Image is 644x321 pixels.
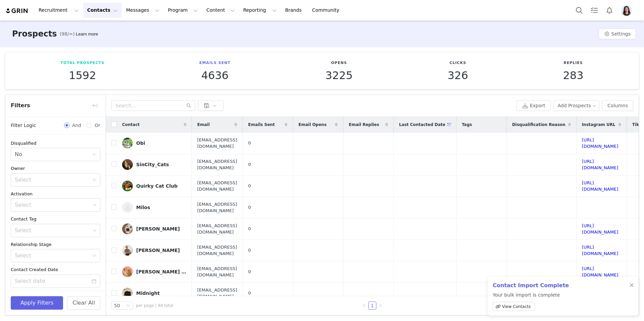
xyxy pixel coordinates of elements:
button: Search [572,3,587,18]
span: Email Replies [349,122,379,128]
div: Obi [136,140,145,146]
h3: Prospects [12,28,57,40]
span: 0 [248,161,251,168]
span: [EMAIL_ADDRESS][DOMAIN_NAME] [197,244,237,257]
div: Tooltip anchor [74,31,99,38]
i: icon: right [378,304,382,308]
span: 0 [248,290,251,297]
span: Last Contacted Date [399,122,445,128]
i: icon: down [92,178,96,183]
a: Midnight [122,288,186,299]
a: Obi [122,138,186,148]
a: Tasks [587,3,602,18]
i: icon: left [362,304,366,308]
span: Tags [462,122,472,128]
img: 0aaae9fd-3888-4fbb-ad35-a4a614e882b3.jpg [122,159,133,170]
a: [PERSON_NAME] and Rye [122,266,186,277]
button: Messages [122,3,163,18]
i: icon: down [93,229,97,233]
div: Owner [11,165,100,172]
div: Select [15,252,89,259]
img: e0f30712-3a4d-4bf3-9ac8-3ba6ebc03af7.png [621,5,632,16]
span: Email Opens [299,122,327,128]
img: 14c02b45-1bd2-4b3d-b1ad-4bc1c654ffea--s.jpg [122,202,133,213]
div: No [15,148,22,161]
div: [PERSON_NAME] [136,226,180,232]
p: 283 [563,69,583,81]
span: [EMAIL_ADDRESS][DOMAIN_NAME] [197,265,237,278]
span: 0 [248,204,251,211]
p: Replies [563,60,583,66]
h2: Contact Import Complete [493,281,569,290]
li: Next Page [376,302,384,310]
div: 50 [114,302,120,309]
span: [EMAIL_ADDRESS][DOMAIN_NAME] [197,201,237,214]
span: 0 [248,268,251,275]
input: Select date [11,274,100,288]
p: Emails Sent [199,60,230,66]
button: Apply Filters [11,296,63,310]
div: Quirky Cat Club [136,183,177,189]
span: [EMAIL_ADDRESS][DOMAIN_NAME] [197,287,237,300]
button: Notifications [602,3,617,18]
div: Activation [11,191,100,197]
span: 0 [248,226,251,232]
div: Select [15,202,90,208]
span: Filter Logic [11,122,36,129]
p: 326 [447,69,468,81]
button: Content [202,3,239,18]
img: 2f0dd67e-44f3-40b7-bdb0-de13344f4de9--s.jpg [122,245,133,256]
span: Disqualification Reason [512,122,566,128]
div: [PERSON_NAME] and Rye [136,269,186,274]
i: icon: search [186,103,191,108]
a: [PERSON_NAME] [122,245,186,256]
a: [URL][DOMAIN_NAME] [582,245,619,256]
span: Email [197,122,210,128]
p: Clicks [447,60,468,66]
img: grin logo [5,8,29,14]
button: Settings [599,28,636,39]
a: [URL][DOMAIN_NAME] [582,137,619,149]
div: SinCity_Cats [136,162,169,167]
i: icon: down [92,254,96,258]
li: 1 [368,302,376,310]
button: Reporting [239,3,281,18]
div: Milos [136,205,150,210]
button: Columns [602,100,633,111]
a: [URL][DOMAIN_NAME] [582,159,619,171]
a: SinCity_Cats [122,159,186,170]
span: Emails Sent [248,122,275,128]
span: And [69,122,84,129]
span: Or [92,122,100,129]
button: Add Prospects [553,100,600,111]
button: Contacts [83,3,122,18]
a: 1 [369,302,376,309]
div: Contact Created Date [11,266,100,273]
span: per page | 44 total [136,303,173,309]
i: icon: calendar [92,279,96,283]
p: Your bulk import is complete [493,292,569,314]
div: Contact Tag [11,216,100,222]
a: Community [308,3,346,18]
span: Contact [122,122,140,128]
i: icon: down [126,304,130,308]
a: Quirky Cat Club [122,181,186,191]
p: Total Prospects [60,60,104,66]
span: Instagram URL [582,122,615,128]
p: Opens [325,60,353,66]
div: Relationship Stage [11,241,100,248]
img: 2f8dd7ca-4940-4528-8971-c8c7e792f4f7--s.jpg [122,266,133,277]
button: Recruitment [35,3,83,18]
span: 0 [248,247,251,254]
span: 0 [248,183,251,189]
div: Midnight [136,291,160,296]
li: Previous Page [360,302,368,310]
p: 1592 [60,69,104,81]
a: [URL][DOMAIN_NAME] [582,223,619,235]
button: Export [517,100,551,111]
div: Select [15,177,89,183]
p: 3225 [325,69,353,81]
span: View Contacts [502,304,531,310]
span: [EMAIL_ADDRESS][DOMAIN_NAME] [197,137,237,150]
